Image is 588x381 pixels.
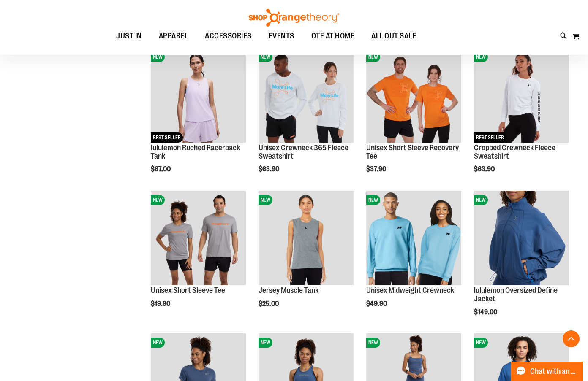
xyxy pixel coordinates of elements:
a: Unisex Midweight CrewneckNEW [366,191,461,287]
div: product [147,43,250,195]
span: NEW [259,52,272,62]
div: product [254,186,358,330]
span: NEW [151,338,165,348]
img: Shop Orangetheory [248,9,340,27]
a: Cropped Crewneck Fleece SweatshirtNEWBEST SELLER [474,48,569,144]
span: EVENTS [269,27,294,46]
span: $49.90 [366,300,388,308]
span: $67.00 [151,165,172,173]
span: APPAREL [159,27,188,46]
span: NEW [474,338,488,348]
a: lululemon Oversized Define JacketNEW [474,191,569,287]
a: lululemon Oversized Define Jacket [474,286,558,303]
span: NEW [151,195,165,205]
span: OTF AT HOME [311,27,355,46]
img: lululemon Ruched Racerback Tank [151,48,246,143]
span: ALL OUT SALE [371,27,416,46]
img: Unisex Crewneck 365 Fleece Sweatshirt [259,48,354,143]
button: Back To Top [563,330,580,347]
span: BEST SELLER [151,132,183,143]
a: Cropped Crewneck Fleece Sweatshirt [474,143,555,160]
div: product [147,186,250,330]
a: lululemon Ruched Racerback Tank [151,143,240,160]
a: Unisex Crewneck 365 Fleece SweatshirtNEW [259,48,354,144]
span: NEW [366,338,380,348]
span: ACCESSORIES [205,27,252,46]
a: Unisex Short Sleeve Tee [151,286,225,295]
span: NEW [259,338,272,348]
span: NEW [366,195,380,205]
div: product [470,43,573,195]
img: Cropped Crewneck Fleece Sweatshirt [474,48,569,143]
span: JUST IN [116,27,142,46]
span: $25.00 [259,300,280,308]
img: lululemon Oversized Define Jacket [474,191,569,286]
img: Unisex Short Sleeve Recovery Tee [366,48,461,143]
img: Jersey Muscle Tank [259,191,354,286]
span: Chat with an Expert [530,367,578,376]
a: Unisex Midweight Crewneck [366,286,454,295]
button: Chat with an Expert [511,362,583,381]
span: NEW [366,52,380,62]
div: product [470,186,573,338]
img: Unisex Midweight Crewneck [366,191,461,286]
div: product [254,43,358,195]
span: NEW [259,195,272,205]
a: Unisex Short Sleeve Recovery TeeNEW [366,48,461,144]
span: $63.90 [259,165,280,173]
a: Jersey Muscle Tank [259,286,318,295]
span: NEW [474,52,488,62]
a: Unisex Short Sleeve Recovery Tee [366,143,459,160]
a: Unisex Short Sleeve TeeNEW [151,191,246,287]
span: $63.90 [474,165,496,173]
img: Unisex Short Sleeve Tee [151,191,246,286]
span: NEW [474,195,488,205]
a: lululemon Ruched Racerback TankNEWBEST SELLER [151,48,246,144]
span: NEW [151,52,165,62]
a: Unisex Crewneck 365 Fleece Sweatshirt [259,143,348,160]
a: Jersey Muscle TankNEW [259,191,354,287]
div: product [362,43,465,195]
span: $37.90 [366,165,387,173]
span: $19.90 [151,300,171,308]
span: $149.00 [474,308,498,316]
div: product [362,186,465,330]
span: BEST SELLER [474,132,506,143]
